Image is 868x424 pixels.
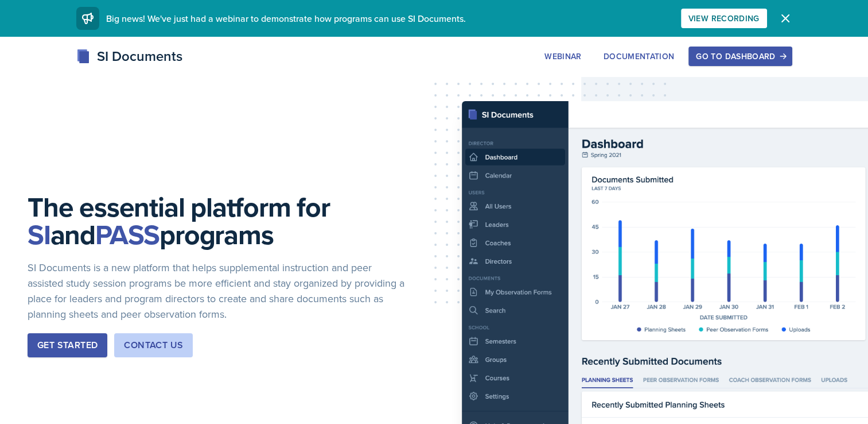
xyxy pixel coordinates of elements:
[544,52,581,61] div: Webinar
[28,333,107,357] button: Get Started
[596,47,682,66] button: Documentation
[106,12,466,25] span: Big news! We've just had a webinar to demonstrate how programs can use SI Documents.
[76,46,182,67] div: SI Documents
[688,14,760,23] div: View Recording
[681,9,767,28] button: View Recording
[37,338,98,352] div: Get Started
[537,47,589,66] button: Webinar
[688,47,792,66] button: Go to Dashboard
[124,338,183,352] div: Contact Us
[114,333,193,357] button: Contact Us
[604,52,675,61] div: Documentation
[696,52,784,61] div: Go to Dashboard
